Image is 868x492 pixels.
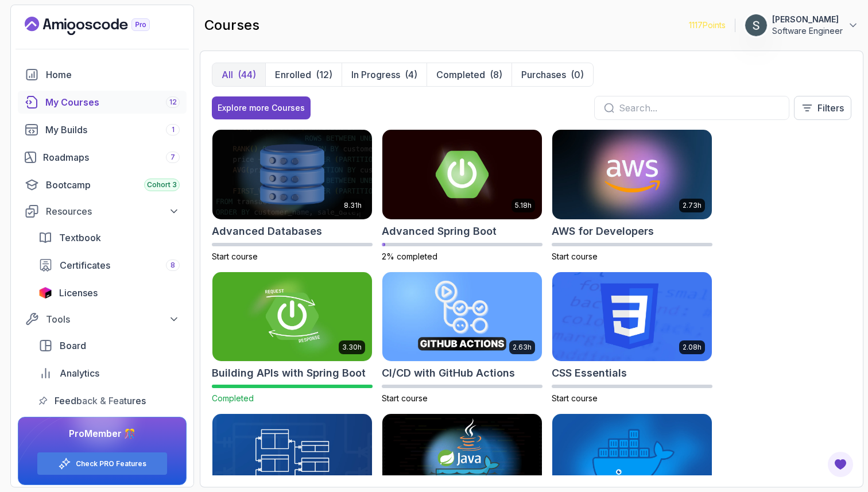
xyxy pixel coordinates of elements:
[212,393,254,403] span: Completed
[60,258,110,272] span: Certificates
[55,394,146,408] span: Feedback & Features
[342,343,362,352] p: 3.30h
[683,343,702,352] p: 2.08h
[32,389,187,412] a: feedback
[38,287,52,299] img: jetbrains icon
[552,272,712,362] img: CSS Essentials card
[46,68,180,82] div: Home
[513,343,532,352] p: 2.63h
[772,14,843,25] p: [PERSON_NAME]
[515,201,532,210] p: 5.18h
[405,68,417,82] div: (4)
[275,68,311,82] p: Enrolled
[212,96,311,119] button: Explore more Courses
[32,226,187,249] a: textbook
[382,393,428,403] span: Start course
[817,101,844,115] p: Filters
[170,153,175,162] span: 7
[342,63,427,86] button: In Progress(4)
[552,130,712,219] img: AWS for Developers card
[60,366,99,380] span: Analytics
[170,261,175,270] span: 8
[18,309,187,330] button: Tools
[212,251,258,261] span: Start course
[382,130,542,219] img: Advanced Spring Boot card
[212,63,265,86] button: All(44)
[59,286,98,300] span: Licenses
[37,452,168,475] button: Check PRO Features
[60,339,86,352] span: Board
[552,393,598,403] span: Start course
[212,365,366,381] h2: Building APIs with Spring Boot
[571,68,584,82] div: (0)
[222,68,233,82] p: All
[59,231,101,245] span: Textbook
[382,272,542,362] img: CI/CD with GitHub Actions card
[43,150,180,164] div: Roadmaps
[794,96,851,120] button: Filters
[689,20,726,31] p: 1117 Points
[382,251,437,261] span: 2% completed
[204,16,259,34] h2: courses
[46,178,180,192] div: Bootcamp
[382,129,542,262] a: Advanced Spring Boot card5.18hAdvanced Spring Boot2% completed
[316,68,332,82] div: (12)
[46,312,180,326] div: Tools
[552,223,654,239] h2: AWS for Developers
[212,272,372,362] img: Building APIs with Spring Boot card
[46,204,180,218] div: Resources
[212,223,322,239] h2: Advanced Databases
[265,63,342,86] button: Enrolled(12)
[772,25,843,37] p: Software Engineer
[32,362,187,385] a: analytics
[344,201,362,210] p: 8.31h
[45,95,180,109] div: My Courses
[45,123,180,137] div: My Builds
[351,68,400,82] p: In Progress
[212,272,373,405] a: Building APIs with Spring Boot card3.30hBuilding APIs with Spring BootCompleted
[169,98,177,107] span: 12
[32,281,187,304] a: licenses
[147,180,177,189] span: Cohort 3
[32,334,187,357] a: board
[745,14,767,36] img: user profile image
[18,201,187,222] button: Resources
[427,63,511,86] button: Completed(8)
[521,68,566,82] p: Purchases
[18,63,187,86] a: home
[552,251,598,261] span: Start course
[18,146,187,169] a: roadmaps
[76,459,146,468] a: Check PRO Features
[490,68,502,82] div: (8)
[382,223,497,239] h2: Advanced Spring Boot
[212,130,372,219] img: Advanced Databases card
[552,365,627,381] h2: CSS Essentials
[619,101,780,115] input: Search...
[238,68,256,82] div: (44)
[25,17,176,35] a: Landing page
[382,365,515,381] h2: CI/CD with GitHub Actions
[745,14,859,37] button: user profile image[PERSON_NAME]Software Engineer
[172,125,175,134] span: 1
[218,102,305,114] div: Explore more Courses
[511,63,593,86] button: Purchases(0)
[683,201,702,210] p: 2.73h
[18,118,187,141] a: builds
[18,173,187,196] a: bootcamp
[32,254,187,277] a: certificates
[436,68,485,82] p: Completed
[827,451,854,478] button: Open Feedback Button
[18,91,187,114] a: courses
